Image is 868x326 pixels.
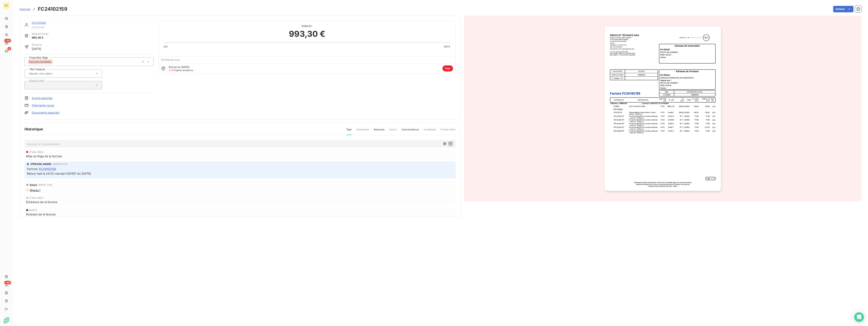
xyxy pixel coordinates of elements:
span: 100% [444,45,451,48]
span: [DATE] [29,209,37,211]
input: Ajouter une valeur [29,72,69,75]
span: Échéance de la facture [26,200,57,204]
span: 0% [164,45,168,48]
span: Avoirs [389,128,397,135]
span: 27 déc. 2024 [29,151,43,153]
span: Solde dû : [164,24,450,28]
span: Facture : [27,167,38,171]
img: Logo LeanPay [3,317,10,324]
span: CHDOUAI [32,26,154,29]
span: après échéance [169,69,193,71]
span: Creditsafe [424,128,436,135]
span: Tout [346,128,352,135]
span: J+293 [169,69,176,72]
button: Actions [833,6,853,12]
a: Avoirs associés [32,96,52,100]
img: invoice_thumbnail [605,26,721,191]
span: 8 [7,47,11,50]
span: Montant initial [32,32,48,36]
span: Factures [19,7,31,11]
span: Échue le [DATE] [169,65,190,69]
span: Historique [24,126,43,132]
span: 17 déc. 2024 [29,197,43,199]
a: CH DOUAI [32,21,46,24]
span: [DATE] [32,47,41,51]
h3: FC24102159 [38,5,67,13]
span: +99 [4,39,11,42]
span: Paiements [357,128,369,135]
span: Portail client [441,128,455,135]
div: Open Intercom Messenger [854,312,864,322]
span: [DATE] 11:43 [38,184,52,186]
span: Factures mandatées [29,61,51,63]
span: +99 [4,281,11,284]
span: Relances [374,128,384,135]
span: Email [30,183,37,187]
span: [PERSON_NAME] [31,162,51,166]
span: Émission de la facture [26,212,56,216]
span: [DATE] 12:24 [53,163,67,165]
a: Documents associés [32,111,59,115]
span: 993,30 € [32,36,48,40]
div: NT [3,2,10,9]
span: Niveau 1 [29,189,40,192]
span: 993,30 € [289,28,325,40]
span: Mise en litige de la facture [26,154,62,158]
span: Échéance due [161,58,180,61]
span: FC24102159 [39,167,56,171]
a: Paiements reçus [32,103,54,107]
span: litige [442,65,453,71]
span: Émise le [32,43,41,47]
span: Retour mail le 24/12 mandat 030557 du [DATE] [27,172,91,175]
span: Commentaires [401,128,419,135]
a: Factures [19,7,31,11]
